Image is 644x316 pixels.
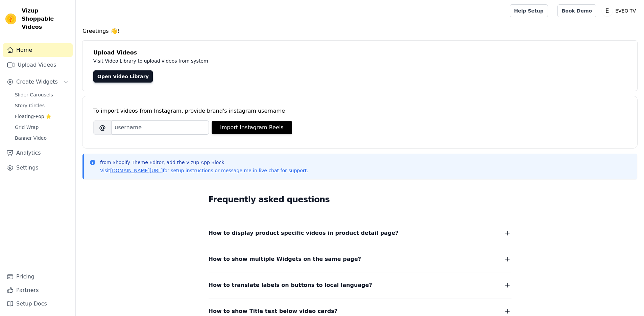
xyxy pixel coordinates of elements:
button: How to translate labels on buttons to local language? [209,280,511,290]
button: How to display product specific videos in product detail page? [209,228,511,238]
a: Help Setup [510,4,548,17]
h2: Frequently asked questions [209,193,511,206]
a: Settings [3,161,73,175]
a: Pricing [3,270,73,284]
a: Slider Carousels [11,90,73,99]
p: from Shopify Theme Editor, add the Vizup App Block [100,159,308,166]
a: Setup Docs [3,297,73,311]
span: Story Circles [15,102,45,109]
a: Open Video Library [93,70,153,83]
span: Grid Wrap [15,124,39,131]
span: Create Widgets [16,78,58,86]
span: Floating-Pop ⭐ [15,113,51,120]
a: [DOMAIN_NAME][URL] [110,168,163,173]
span: How to show Title text below video cards? [209,307,338,316]
a: Partners [3,284,73,297]
span: How to display product specific videos in product detail page? [209,228,399,238]
text: E [605,7,609,14]
button: Create Widgets [3,75,73,89]
span: How to translate labels on buttons to local language? [209,280,372,290]
a: Banner Video [11,133,73,143]
span: @ [93,120,112,135]
span: Vizup Shoppable Videos [22,7,70,31]
p: EVEO TV [613,5,639,17]
div: To import videos from Instagram, provide brand's instagram username [93,107,626,115]
button: E EVEO TV [602,5,639,17]
a: Upload Videos [3,58,73,72]
span: Slider Carousels [15,91,53,98]
a: Home [3,43,73,57]
input: username [112,120,209,135]
button: Import Instagram Reels [212,121,292,134]
a: Analytics [3,146,73,160]
span: Banner Video [15,135,47,141]
h4: Greetings 👋! [82,27,637,35]
a: Grid Wrap [11,122,73,132]
h4: Upload Videos [93,49,626,57]
button: How to show Title text below video cards? [209,307,511,316]
img: Vizup [5,14,16,24]
button: How to show multiple Widgets on the same page? [209,254,511,264]
span: How to show multiple Widgets on the same page? [209,254,361,264]
a: Floating-Pop ⭐ [11,112,73,121]
a: Story Circles [11,101,73,110]
p: Visit for setup instructions or message me in live chat for support. [100,167,308,174]
p: Visit Video Library to upload videos from system [93,57,396,65]
a: Book Demo [557,4,596,17]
